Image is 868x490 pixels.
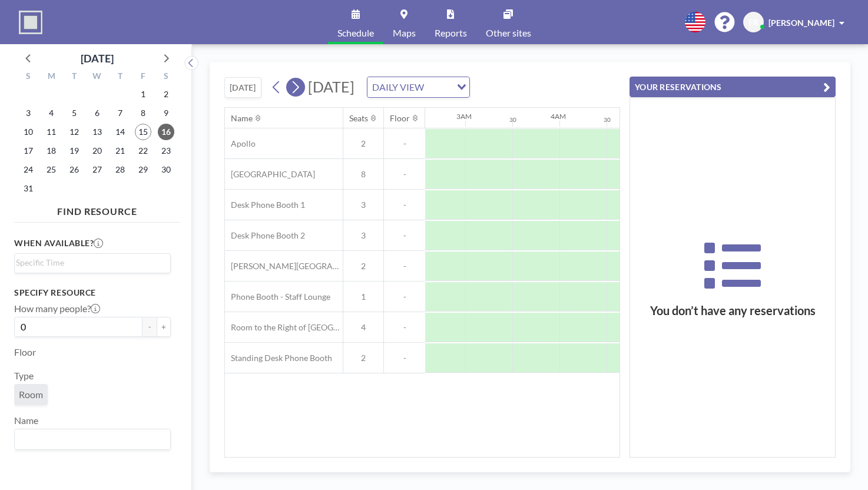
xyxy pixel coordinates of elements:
span: Monday, August 25, 2025 [43,161,59,178]
span: 2 [343,138,383,149]
span: Saturday, August 16, 2025 [158,124,174,140]
span: - [384,200,425,210]
span: Friday, August 22, 2025 [135,143,151,159]
span: - [384,230,425,241]
div: Floor [390,113,410,124]
span: Monday, August 18, 2025 [43,143,59,159]
span: Sunday, August 24, 2025 [20,161,37,178]
input: Search for option [16,432,164,447]
button: [DATE] [224,77,261,98]
span: Sunday, August 17, 2025 [20,143,37,159]
div: T [108,69,131,85]
span: Sunday, August 31, 2025 [20,180,37,197]
span: - [384,292,425,302]
span: [PERSON_NAME] [768,18,834,28]
span: Desk Phone Booth 1 [225,200,305,210]
span: 1 [343,292,383,302]
span: Wednesday, August 6, 2025 [89,105,105,121]
span: 4 [343,322,383,333]
span: Saturday, August 9, 2025 [158,105,174,121]
div: 4AM [551,112,566,121]
span: Thursday, August 28, 2025 [112,161,128,178]
span: Room to the Right of [GEOGRAPHIC_DATA] [225,322,343,333]
span: Maps [393,28,416,38]
div: S [154,69,177,85]
div: 30 [509,116,516,124]
span: Tuesday, August 5, 2025 [66,105,82,121]
div: Search for option [15,254,170,272]
span: Friday, August 15, 2025 [135,124,151,140]
span: Tuesday, August 12, 2025 [66,124,82,140]
span: [DATE] [308,78,355,95]
span: Wednesday, August 13, 2025 [89,124,105,140]
label: Type [14,370,34,382]
span: Tuesday, August 26, 2025 [66,161,82,178]
span: 8 [343,169,383,180]
span: Sunday, August 10, 2025 [20,124,37,140]
span: Reports [435,28,467,38]
span: - [384,353,425,363]
div: Name [231,113,253,124]
div: Seats [349,113,368,124]
span: Saturday, August 30, 2025 [158,161,174,178]
span: Desk Phone Booth 2 [225,230,305,241]
span: [GEOGRAPHIC_DATA] [225,169,315,180]
button: YOUR RESERVATIONS [630,77,836,97]
span: Wednesday, August 20, 2025 [89,143,105,159]
button: + [157,317,171,337]
div: W [86,69,109,85]
span: Phone Booth - Staff Lounge [225,292,330,302]
h3: You don’t have any reservations [630,303,835,318]
span: FR [748,17,758,28]
div: T [63,69,86,85]
label: Name [14,415,38,426]
div: S [17,69,40,85]
span: Monday, August 11, 2025 [43,124,59,140]
span: Friday, August 29, 2025 [135,161,151,178]
span: Standing Desk Phone Booth [225,353,332,363]
h4: FIND RESOURCE [14,201,180,217]
div: 3AM [456,112,472,121]
span: DAILY VIEW [370,80,426,95]
span: Tuesday, August 19, 2025 [66,143,82,159]
span: Apollo [225,138,256,149]
div: F [131,69,154,85]
span: Schedule [337,28,374,38]
input: Search for option [428,80,450,95]
span: Thursday, August 7, 2025 [112,105,128,121]
span: [PERSON_NAME][GEOGRAPHIC_DATA] [225,261,343,272]
div: Search for option [15,429,170,449]
span: Monday, August 4, 2025 [43,105,59,121]
span: Saturday, August 23, 2025 [158,143,174,159]
span: Room [19,389,43,400]
label: How many people? [14,303,100,314]
span: Friday, August 8, 2025 [135,105,151,121]
span: - [384,322,425,333]
span: - [384,169,425,180]
span: Other sites [486,28,531,38]
span: Thursday, August 14, 2025 [112,124,128,140]
span: Friday, August 1, 2025 [135,86,151,102]
input: Search for option [16,256,164,269]
span: Saturday, August 2, 2025 [158,86,174,102]
div: [DATE] [81,50,114,67]
span: 3 [343,230,383,241]
h3: Specify resource [14,287,171,298]
div: 30 [604,116,611,124]
span: Thursday, August 21, 2025 [112,143,128,159]
span: Wednesday, August 27, 2025 [89,161,105,178]
span: 2 [343,261,383,272]
span: - [384,138,425,149]
div: Search for option [367,77,469,97]
span: - [384,261,425,272]
span: Sunday, August 3, 2025 [20,105,37,121]
button: - [143,317,157,337]
span: 2 [343,353,383,363]
img: organization-logo [19,11,42,34]
span: 3 [343,200,383,210]
label: Floor [14,346,36,358]
div: M [40,69,63,85]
